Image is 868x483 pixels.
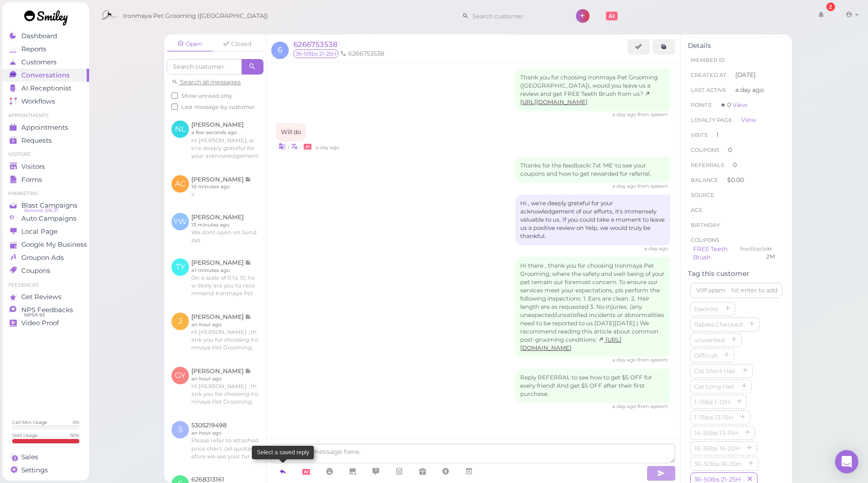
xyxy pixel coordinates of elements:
[21,267,50,275] span: Coupons
[21,201,77,210] span: Blast Campaigns
[167,37,213,52] a: Open
[688,270,785,278] div: Tag this customer
[469,8,563,24] input: Search customer
[21,136,52,145] span: Requests
[612,357,637,363] span: 09/25/2025 05:30pm
[692,445,742,452] span: 16-35lbs 16-20H
[735,71,756,79] span: [DATE]
[171,104,178,110] input: Last message by customer
[288,144,289,151] i: |
[24,311,45,319] span: NPS® 93
[21,306,73,314] span: NPS Feedbacks
[692,429,740,437] span: 16-35lbs 13-15H
[2,451,89,464] a: Sales
[835,450,858,473] div: Open Intercom Messenger
[2,290,89,303] a: Get Reviews
[692,383,737,390] span: Cat Long Hair
[2,95,89,108] a: Workflows
[123,2,268,30] span: Ironmaya Pet Grooming ([GEOGRAPHIC_DATA])
[688,127,785,143] li: 1
[612,183,637,189] span: 09/25/2025 04:46pm
[2,464,89,477] a: Settings
[21,466,48,474] span: Settings
[2,238,89,251] a: Google My Business
[741,116,756,123] a: View
[637,403,668,409] span: from system
[2,303,89,317] a: NPS Feedbacks NPS® 93
[644,245,668,252] span: 09/25/2025 05:10pm
[520,336,621,351] a: [URL][DOMAIN_NAME]
[612,111,637,118] span: 09/25/2025 04:40pm
[2,317,89,330] a: Video Proof
[21,241,87,249] span: Google My Business
[688,142,785,158] li: 0
[691,207,703,213] span: age
[21,58,57,66] span: Customers
[21,254,64,262] span: Groupon Ads
[766,245,779,262] div: Expires at2025-11-24 11:59pm
[692,305,720,313] span: blacklist
[691,237,719,243] span: Coupons
[70,432,79,438] div: 110 %
[21,227,58,236] span: Local Page
[21,176,42,184] span: Forms
[691,117,732,123] span: Loyalty page
[691,162,724,168] span: Referrals
[2,69,89,82] a: Conversations
[691,102,712,108] span: Points
[515,157,670,183] div: Thanks for the feedback! Txt 'ME' to see your coupons and how to get rewarded for referral.
[637,357,668,363] span: from system
[826,2,835,11] div: 2
[688,157,785,173] li: 0
[315,57,339,63] span: 09/25/2025 04:40pm
[12,432,38,438] div: SMS Usage
[732,101,747,108] a: View
[21,71,70,79] span: Conversations
[2,251,89,264] a: Groupon Ads
[181,104,255,110] span: Last message by customer
[21,45,46,53] span: Reports
[21,163,45,171] span: Visitors
[2,199,89,212] a: Blast Campaigns Balance: $16.37
[692,476,743,483] span: 36-50lbs 21-25H
[688,42,785,50] div: Details
[691,72,727,78] span: Created At
[691,147,719,153] span: Coupons
[21,293,62,301] span: Get Reviews
[171,78,241,86] a: Search all messages
[276,141,670,151] div: •
[2,82,89,95] a: AI Receptionist
[691,57,725,63] span: Member ID
[691,222,720,228] span: Birthday
[515,69,670,111] div: Thank you for choosing Ironmaya Pet Grooming ([GEOGRAPHIC_DATA]), would you leave us a review and...
[690,283,782,298] input: VIP,spam
[294,40,338,49] a: 6266753538
[2,134,89,147] a: Requests
[73,419,79,425] div: 0 %
[2,212,89,225] a: Auto Campaigns
[2,225,89,238] a: Local Page
[515,369,670,403] div: Reply REFERRAL to see how to get $5 OFF for every friend! And get $5 OFF after their first purchase.
[171,92,178,99] input: Show unread only
[21,123,68,132] span: Appointments
[692,414,735,421] span: 1-15lbs 13-15H
[691,192,714,198] span: Source
[735,86,764,94] span: a day ago
[21,84,71,92] span: AI Receptionist
[612,403,637,409] span: 09/25/2025 07:40pm
[731,286,777,295] div: hit enter to add
[181,92,232,99] span: Show unread only
[692,336,727,344] span: unwanted
[637,183,668,189] span: from system
[2,56,89,69] a: Customers
[692,398,732,406] span: 1-15lbs 1-12H
[691,177,720,183] span: Balance
[2,190,89,197] li: Marketing
[2,173,89,186] a: Forms
[693,245,728,261] a: FREE Teeth Brush
[276,123,306,141] div: Will do
[288,57,289,63] i: |
[692,460,744,468] span: 36-50lbs 16-20H
[2,43,89,56] a: Reports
